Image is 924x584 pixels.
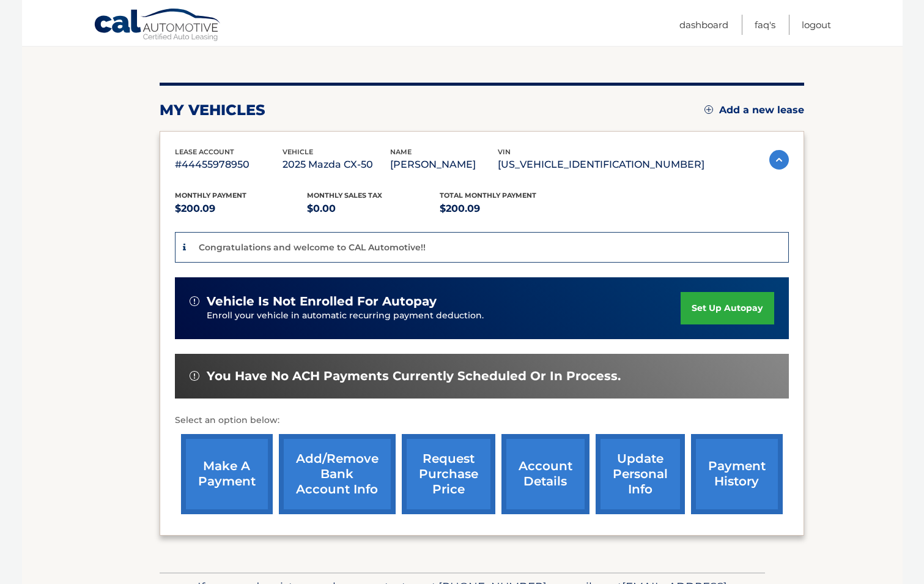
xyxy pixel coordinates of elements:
p: Enroll your vehicle in automatic recurring payment deduction. [207,309,681,323]
a: update personal info [596,434,685,514]
a: Cal Automotive [94,8,222,43]
a: request purchase price [402,434,495,514]
span: vin [498,148,511,156]
span: Monthly sales Tax [307,191,382,200]
a: FAQ's [755,15,775,35]
a: payment history [691,434,783,514]
a: Add a new lease [704,104,804,116]
span: You have no ACH payments currently scheduled or in process. [207,369,621,384]
p: [PERSON_NAME] [390,156,498,173]
span: lease account [175,148,234,156]
p: [US_VEHICLE_IDENTIFICATION_NUMBER] [498,156,704,173]
p: Select an option below: [175,413,789,428]
span: vehicle [283,148,313,156]
span: Total Monthly Payment [440,191,536,200]
span: Monthly Payment [175,191,246,200]
a: Dashboard [679,15,728,35]
img: accordion-active.svg [769,150,789,170]
a: account details [501,434,590,514]
img: alert-white.svg [190,371,199,381]
a: set up autopay [681,292,774,324]
p: $0.00 [307,200,440,217]
a: make a payment [181,434,273,514]
a: Add/Remove bank account info [279,434,396,514]
h2: my vehicles [160,101,265,119]
p: #44455978950 [175,156,283,173]
img: alert-white.svg [190,296,199,306]
p: $200.09 [175,200,308,217]
p: 2025 Mazda CX-50 [283,156,390,173]
a: Logout [802,15,831,35]
span: name [390,148,412,156]
p: Congratulations and welcome to CAL Automotive!! [199,242,426,253]
p: $200.09 [440,200,572,217]
img: add.svg [704,105,713,114]
span: vehicle is not enrolled for autopay [207,294,437,309]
